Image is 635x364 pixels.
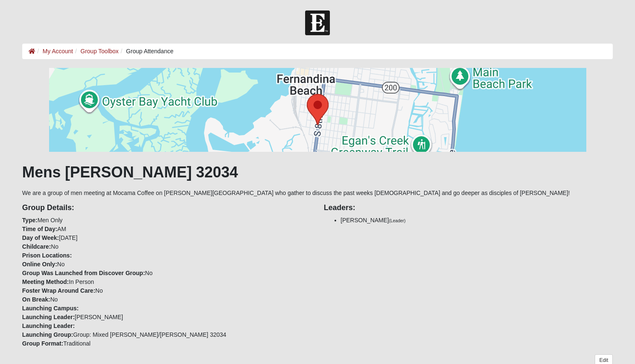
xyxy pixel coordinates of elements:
h4: Leaders: [324,203,613,213]
strong: On Break: [22,296,50,303]
strong: Group Format: [22,340,63,347]
strong: Launching Leader: [22,314,75,320]
a: My Account [43,48,73,55]
strong: Launching Group: [22,331,73,338]
strong: Prison Locations: [22,252,72,259]
strong: Type: [22,217,37,224]
h4: Group Details: [22,203,311,213]
strong: Childcare: [22,243,51,250]
strong: Launching Leader: [22,322,75,329]
strong: Launching Campus: [22,305,79,312]
img: Church of Eleven22 Logo [305,10,330,35]
strong: Foster Wrap Around Care: [22,287,95,294]
strong: Online Only: [22,261,57,268]
div: Men Only AM [DATE] No No No In Person No No [PERSON_NAME] Group: Mixed [PERSON_NAME]/[PERSON_NAME... [16,198,318,348]
strong: Time of Day: [22,226,57,232]
strong: Day of Week: [22,234,59,241]
li: Group Attendance [119,47,174,56]
h1: Mens [PERSON_NAME] 32034 [22,163,613,181]
a: Group Toolbox [81,48,119,55]
strong: Group Was Launched from Discover Group: [22,270,145,276]
small: (Leader) [389,218,406,223]
li: [PERSON_NAME] [341,216,613,225]
strong: Meeting Method: [22,278,69,285]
